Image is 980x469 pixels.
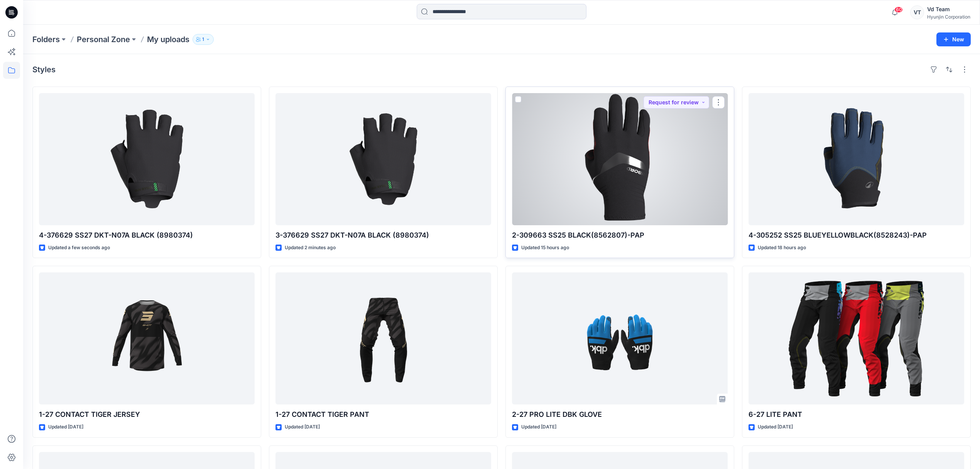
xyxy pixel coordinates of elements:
p: 3-376629 SS27 DKT-N07A BLACK (8980374) [275,230,491,241]
p: 1-27 CONTACT TIGER JERSEY [39,409,255,420]
p: Updated [DATE] [521,423,556,431]
p: 2-27 PRO LITE DBK GLOVE [512,409,728,420]
div: VT [910,5,924,19]
div: Hyunjin Corporation [927,14,970,20]
p: 1 [202,35,204,44]
p: 6-27 LITE PANT [749,409,964,420]
span: 60 [894,7,903,13]
a: 1-27 CONTACT TIGER JERSEY [39,272,255,404]
a: 4-305252 SS25 BLUEYELLOWBLACK(8528243)-PAP [749,93,964,225]
p: 4-376629 SS27 DKT-N07A BLACK (8980374) [39,230,255,241]
p: 4-305252 SS25 BLUEYELLOWBLACK(8528243)-PAP [749,230,964,241]
p: My uploads [147,34,189,45]
a: 2-309663 SS25 BLACK(8562807)-PAP [512,93,728,225]
h4: Styles [32,65,56,74]
button: 1 [193,34,214,45]
a: 6-27 LITE PANT [749,272,964,404]
p: Updated [DATE] [285,423,320,431]
p: 2-309663 SS25 BLACK(8562807)-PAP [512,230,728,241]
p: Updated a few seconds ago [48,244,110,252]
p: Updated 18 hours ago [758,244,806,252]
a: 1-27 CONTACT TIGER PANT [275,272,491,404]
a: 2-27 PRO LITE DBK GLOVE [512,272,728,404]
p: Updated 15 hours ago [521,244,569,252]
button: New [936,32,971,46]
p: Updated 2 minutes ago [285,244,336,252]
div: Vd Team [927,5,970,14]
p: 1-27 CONTACT TIGER PANT [275,409,491,420]
a: Personal Zone [77,34,130,45]
a: 3-376629 SS27 DKT-N07A BLACK (8980374) [275,93,491,225]
p: Updated [DATE] [758,423,793,431]
p: Updated [DATE] [48,423,83,431]
a: Folders [32,34,60,45]
a: 4-376629 SS27 DKT-N07A BLACK (8980374) [39,93,255,225]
